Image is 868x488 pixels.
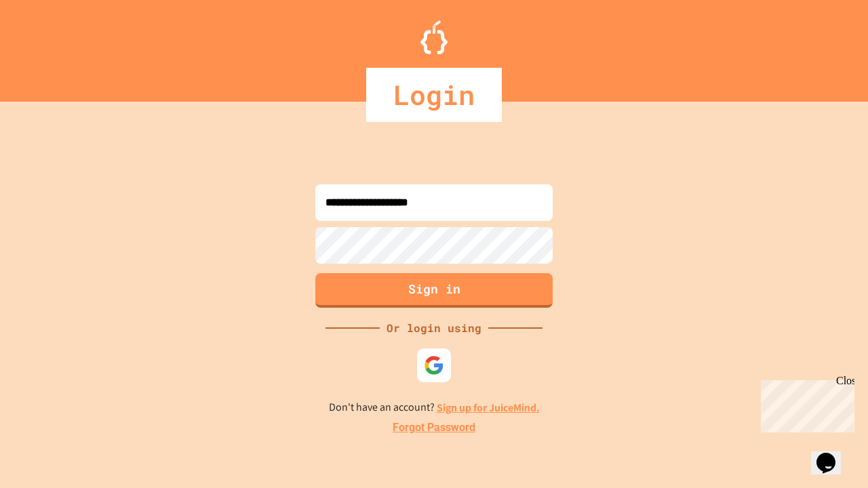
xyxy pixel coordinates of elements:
a: Sign up for JuiceMind. [437,401,540,415]
img: google-icon.svg [424,355,444,375]
iframe: chat widget [811,434,854,474]
a: Forgot Password [393,420,475,436]
div: Or login using [380,320,488,336]
div: Chat with us now!Close [5,5,94,86]
div: Login [366,68,502,122]
iframe: chat widget [755,375,854,432]
button: Sign in [315,273,553,308]
p: Don't have an account? [329,399,540,416]
img: Logo.svg [420,20,448,54]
